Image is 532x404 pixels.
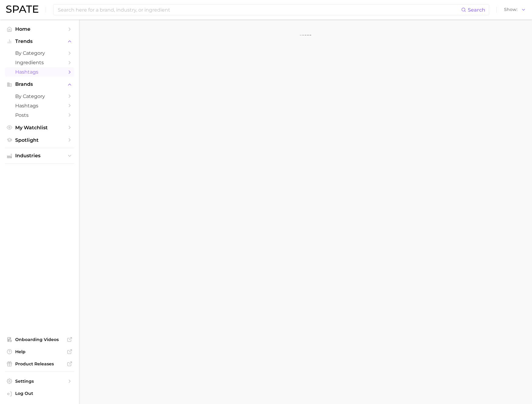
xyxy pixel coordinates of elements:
[5,58,74,67] a: Ingredients
[5,80,74,89] button: Brands
[468,7,485,13] span: Search
[15,125,64,131] span: My Watchlist
[15,82,64,87] span: Brands
[5,48,74,58] a: by Category
[5,335,74,344] a: Onboarding Videos
[15,349,64,354] span: Help
[5,347,74,356] a: Help
[57,5,461,15] input: Search here for a brand, industry, or ingredient
[5,359,74,368] a: Product Releases
[504,8,517,11] span: Show
[15,378,64,384] span: Settings
[5,92,74,101] a: by Category
[15,391,69,396] span: Log Out
[5,110,74,120] a: Posts
[6,5,38,13] img: SPATE
[15,112,64,118] span: Posts
[5,37,74,46] button: Trends
[5,67,74,77] a: Hashtags
[15,69,64,75] span: Hashtags
[15,26,64,32] span: Home
[5,24,74,34] a: Home
[15,60,64,65] span: Ingredients
[5,151,74,160] button: Industries
[15,103,64,109] span: Hashtags
[15,337,64,342] span: Onboarding Videos
[5,123,74,132] a: My Watchlist
[15,93,64,99] span: by Category
[5,101,74,110] a: Hashtags
[15,153,64,158] span: Industries
[5,377,74,386] a: Settings
[15,137,64,143] span: Spotlight
[5,135,74,145] a: Spotlight
[503,6,527,14] button: Show
[15,361,64,367] span: Product Releases
[15,39,64,44] span: Trends
[15,50,64,56] span: by Category
[5,389,74,399] a: Log out. Currently logged in with e-mail spate.pro@test.test.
